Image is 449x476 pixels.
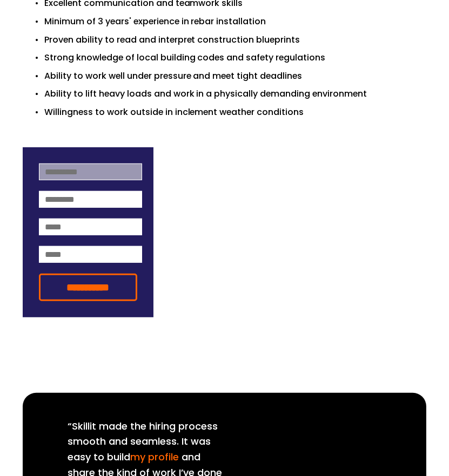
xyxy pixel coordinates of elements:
p: Minimum of 3 years' experience in rebar installation [44,15,427,29]
p: Strong knowledge of local building codes and safety regulations [44,51,427,65]
p: Ability to work well under pressure and meet tight deadlines [44,69,427,83]
p: Willingness to work outside in inclement weather conditions [44,105,427,119]
p: Ability to lift heavy loads and work in a physically demanding environment [44,87,427,101]
p: Proven ability to read and interpret construction blueprints [44,33,427,47]
a: my profile [130,450,179,464]
span: “Skillit made the hiring process smooth and seamless. It was easy to build [68,419,220,464]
